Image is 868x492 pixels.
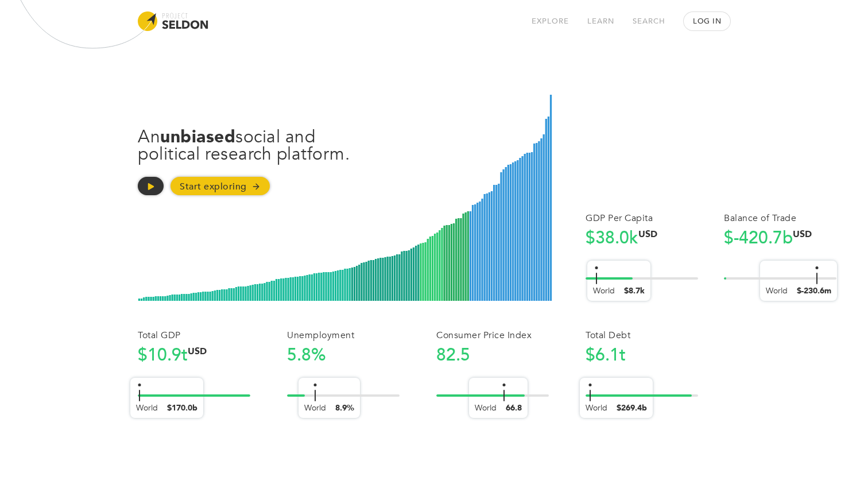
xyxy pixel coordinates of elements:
h3: Unemployment [287,331,400,340]
sup: USD [638,228,657,241]
a: Explore [532,16,569,28]
sup: USD [188,345,207,358]
h3: Total GDP [138,331,250,340]
h3: Consumer Price Index [436,331,549,340]
h3: Total Debt [586,331,698,340]
button: Log In [684,12,730,30]
a: Start exploring [170,177,270,195]
span: 5.8% [287,347,326,364]
h3: GDP Per Capita [586,214,698,223]
h3: Balance of Trade [724,214,836,223]
span: $38.0k [586,230,638,247]
span: World [136,404,158,412]
span: $10.9t [138,347,188,364]
sup: USD [793,228,812,241]
a: Search [633,16,665,28]
span: $6.1t [586,347,626,364]
span: $-420.7b [724,230,793,247]
a: Learn [587,16,614,28]
span: 82.5 [436,347,470,364]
